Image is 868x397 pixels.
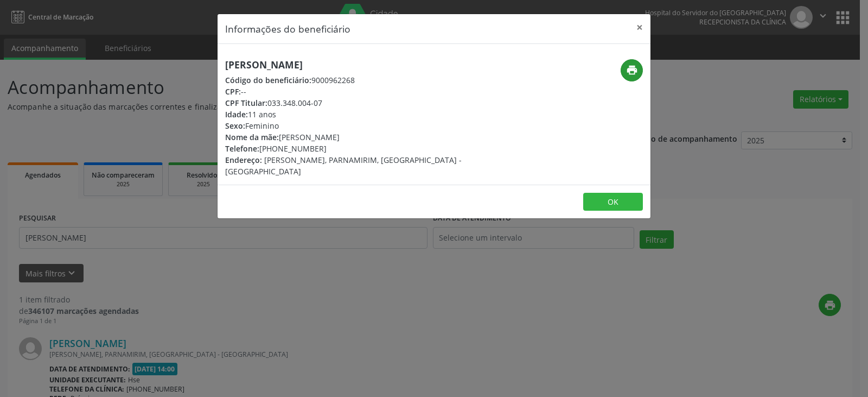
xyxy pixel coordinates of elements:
[225,120,499,131] div: Feminino
[629,14,650,41] button: Close
[225,98,267,108] span: CPF Titular:
[225,97,499,109] div: 033.348.004-07
[225,143,259,154] span: Telefone:
[225,59,499,71] h5: [PERSON_NAME]
[225,74,499,86] div: 9000962268
[225,131,499,143] div: [PERSON_NAME]
[626,64,638,76] i: print
[225,155,462,177] span: [PERSON_NAME], PARNAMIRIM, [GEOGRAPHIC_DATA] - [GEOGRAPHIC_DATA]
[225,22,350,36] h5: Informações do beneficiário
[225,132,279,142] span: Nome da mãe:
[583,193,643,211] button: OK
[225,109,499,120] div: 11 anos
[225,75,311,85] span: Código do beneficiário:
[225,155,262,165] span: Endereço:
[225,86,499,97] div: --
[621,59,643,81] button: print
[225,86,241,97] span: CPF:
[225,121,245,131] span: Sexo:
[225,109,248,119] span: Idade:
[225,143,499,154] div: [PHONE_NUMBER]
